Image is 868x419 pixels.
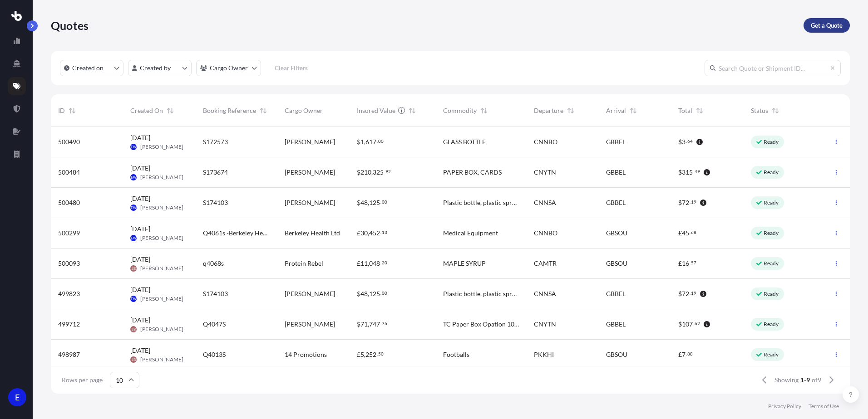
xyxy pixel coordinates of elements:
span: [PERSON_NAME] [140,234,183,242]
p: Clear Filters [275,63,308,73]
span: Created On [130,106,163,115]
span: , [371,169,373,175]
span: MAPLE SYRUP [443,259,486,268]
span: CNNBO [534,137,557,146]
span: 00 [382,292,387,295]
span: 210 [360,169,371,175]
span: Q4061s -Berkeley Health Ltd [203,229,270,238]
span: S174103 [203,289,228,298]
span: GBSOU [606,229,627,238]
span: 125 [369,200,380,206]
span: GBSOU [606,259,627,268]
p: Ready [764,229,779,237]
span: Departure [534,106,563,115]
span: EW [131,173,137,182]
span: 16 [682,260,689,267]
span: . [380,231,381,234]
span: , [368,200,369,206]
span: 49 [695,170,700,173]
span: £ [357,230,360,236]
span: [DATE] [130,316,150,325]
span: . [380,261,381,264]
span: [PERSON_NAME] [285,198,335,207]
span: 125 [369,291,380,297]
span: £ [678,351,682,358]
span: GLASS BOTTLE [443,137,486,146]
p: Created on [72,63,104,73]
span: 62 [695,322,700,325]
p: Created by [140,63,171,73]
span: 45 [682,230,689,236]
span: 500480 [58,198,80,207]
span: 11 [360,260,368,267]
span: 500093 [58,259,80,268]
span: GBBEL [606,320,626,329]
span: 1-9 [800,375,810,385]
span: $ [678,169,682,175]
span: 107 [682,321,693,327]
span: 92 [385,170,391,173]
span: [PERSON_NAME] [140,143,183,151]
span: $ [357,200,360,206]
span: q4068s [203,259,224,268]
span: Cargo Owner [285,106,323,115]
span: 00 [382,200,387,204]
p: Ready [764,351,779,358]
a: Get a Quote [804,18,850,33]
span: [DATE] [130,285,150,294]
span: [DATE] [130,164,150,173]
span: Commodity [443,106,477,115]
span: Q4013S [203,350,226,359]
span: GBBEL [606,137,626,146]
span: , [364,139,365,145]
span: . [690,200,690,204]
span: $ [357,169,360,175]
p: Quotes [51,18,89,33]
span: £ [357,351,360,358]
span: [PERSON_NAME] [285,320,335,329]
span: S174103 [203,198,228,207]
button: Sort [165,105,176,116]
span: JB [132,355,136,364]
span: £ [678,230,682,236]
span: EW [131,142,137,151]
span: 617 [365,139,376,145]
a: Terms of Use [809,403,839,410]
span: Berkeley Health Ltd [285,229,340,238]
span: 747 [369,321,380,327]
span: [PERSON_NAME] [140,356,183,363]
span: [DATE] [130,255,150,264]
span: [DATE] [130,346,150,355]
button: Sort [67,105,78,116]
span: Showing [774,375,799,385]
p: Ready [764,138,779,146]
span: CNYTN [534,168,556,177]
span: Medical Equipment [443,229,498,238]
span: CAMTR [534,259,557,268]
button: createdOn Filter options [60,60,123,76]
span: 64 [687,140,693,143]
button: Sort [694,105,705,116]
span: , [364,351,365,358]
span: . [693,322,694,325]
span: 20 [382,261,387,264]
button: Sort [628,105,639,116]
p: Get a Quote [811,21,843,30]
span: GBSOU [606,350,627,359]
span: 68 [691,231,696,234]
span: E [15,393,20,402]
span: $ [678,291,682,297]
span: 500484 [58,168,80,177]
span: Rows per page [62,375,103,385]
span: Plastic bottle, plastic spray pump [443,289,519,298]
span: GBBEL [606,168,626,177]
span: 499712 [58,320,80,329]
span: S172573 [203,137,228,146]
span: EW [131,234,137,243]
span: 71 [360,321,368,327]
button: Sort [770,105,781,116]
span: $ [678,200,682,206]
span: PKKHI [534,350,554,359]
span: 500299 [58,229,80,238]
